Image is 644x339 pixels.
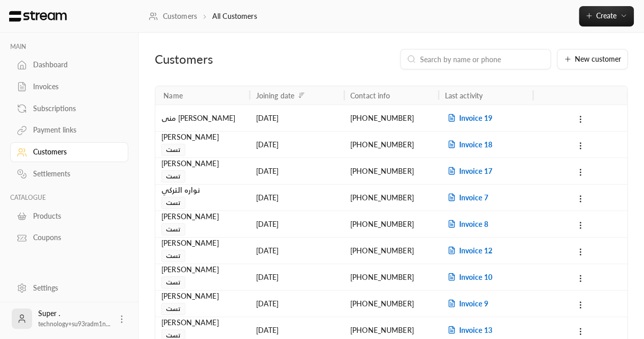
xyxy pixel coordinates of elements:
[33,60,116,70] div: Dashboard
[38,308,110,329] div: Super .
[10,164,128,184] a: Settlements
[596,11,617,20] span: Create
[350,238,432,264] div: [PHONE_NUMBER]
[444,114,492,122] span: Invoice 19
[212,11,257,21] p: All Customers
[8,11,68,22] img: Logo
[33,82,116,92] div: Invoices
[161,197,185,209] span: تست
[161,291,243,302] div: [PERSON_NAME]
[10,194,128,202] p: CATALOGUE
[350,185,432,211] div: [PHONE_NUMBER]
[350,211,432,237] div: [PHONE_NUMBER]
[161,303,185,315] span: تست
[444,220,488,228] span: Invoice 8
[256,264,338,290] div: [DATE]
[256,238,338,264] div: [DATE]
[10,98,128,118] a: Subscriptions
[350,291,432,317] div: [PHONE_NUMBER]
[161,105,243,131] div: منى [PERSON_NAME]
[161,223,185,236] span: تست
[444,140,492,149] span: Invoice 18
[256,185,338,211] div: [DATE]
[10,228,128,248] a: Coupons
[10,142,128,162] a: Customers
[350,264,432,290] div: [PHONE_NUMBER]
[10,55,128,75] a: Dashboard
[33,211,116,221] div: Products
[444,193,488,202] span: Invoice 7
[33,169,116,179] div: Settlements
[161,276,185,289] span: تست
[444,273,492,281] span: Invoice 10
[10,77,128,97] a: Invoices
[444,91,483,100] div: Last activity
[10,278,128,298] a: Settings
[33,103,116,114] div: Subscriptions
[444,246,492,255] span: Invoice 12
[256,158,338,184] div: [DATE]
[444,167,492,175] span: Invoice 17
[149,11,257,21] nav: breadcrumb
[295,89,307,101] button: Sort
[350,158,432,184] div: [PHONE_NUMBER]
[38,320,110,328] span: technology+su93radm1n...
[256,291,338,317] div: [DATE]
[350,132,432,158] div: [PHONE_NUMBER]
[33,125,116,135] div: Payment links
[161,250,185,262] span: تست
[149,11,197,21] a: Customers
[161,170,185,182] span: تست
[444,326,492,334] span: Invoice 13
[557,49,628,69] button: New customer
[256,105,338,131] div: [DATE]
[10,120,128,140] a: Payment links
[161,264,243,275] div: [PERSON_NAME]
[161,132,243,143] div: [PERSON_NAME]
[33,147,116,157] div: Customers
[256,91,294,100] div: Joining date
[155,51,306,67] div: Customers
[161,144,185,156] span: تست
[10,43,128,51] p: MAIN
[161,211,243,222] div: [PERSON_NAME]
[161,238,243,249] div: [PERSON_NAME]
[10,206,128,226] a: Products
[33,232,116,243] div: Coupons
[579,6,634,27] button: Create
[161,185,243,196] div: نواره التركي
[256,211,338,237] div: [DATE]
[575,56,621,63] span: New customer
[161,317,243,328] div: [PERSON_NAME]
[161,158,243,169] div: [PERSON_NAME]
[256,132,338,158] div: [DATE]
[420,54,544,65] input: Search by name or phone
[163,91,183,100] div: Name
[350,105,432,131] div: [PHONE_NUMBER]
[444,299,488,308] span: Invoice 9
[350,91,390,100] div: Contact info
[33,283,116,293] div: Settings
